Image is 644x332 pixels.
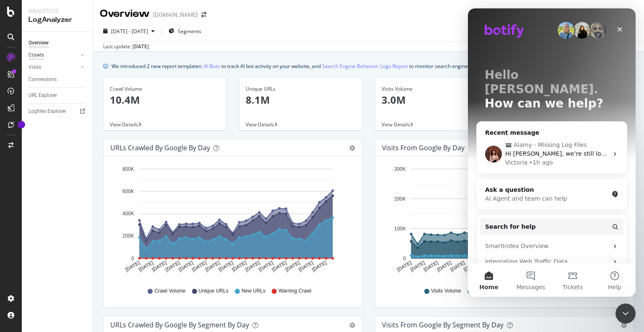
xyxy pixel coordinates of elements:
[154,288,185,295] span: Crawl Volume
[124,260,141,273] text: [DATE]
[349,145,355,151] div: gear
[29,75,87,84] a: Conversions
[122,188,134,194] text: 600K
[153,10,198,19] div: [DOMAIN_NAME]
[37,142,624,149] span: Hi [PERSON_NAME], we’re still looking into the issue. It seems the files we received have formatt...
[110,163,352,280] svg: A chart.
[17,249,140,258] div: Integrating Web Traffic Data
[122,233,134,239] text: 200K
[468,8,636,297] iframe: Intercom live chat
[396,260,413,273] text: [DATE]
[394,226,406,232] text: 100K
[349,322,355,328] div: gear
[110,321,249,329] div: URLs Crawled by Google By Segment By Day
[382,321,504,329] div: Visits from Google By Segment By Day
[140,276,153,282] span: Help
[49,276,78,282] span: Messages
[17,214,68,223] span: Search for help
[138,260,154,273] text: [DATE]
[131,256,134,261] text: 0
[382,93,491,107] p: 3.0M
[199,288,229,295] span: Unique URLs
[29,7,86,15] div: Analytics
[246,121,274,128] span: View Details
[29,75,57,84] div: Conversions
[110,85,220,93] div: Crawl Volume
[29,63,41,72] div: Visits
[37,150,60,159] div: Victoria
[246,93,356,107] p: 8.1M
[431,288,461,295] span: Visits Volume
[29,39,87,47] a: Overview
[382,144,465,152] div: Visits from Google by day
[382,85,491,93] div: Visits Volume
[204,260,221,273] text: [DATE]
[17,186,140,195] div: AI Agent and team can help
[394,196,406,202] text: 200K
[95,276,115,282] span: Tickets
[122,211,134,217] text: 400K
[112,62,491,71] div: We introduced 2 new report templates: to track AI bot activity on your website, and to monitor se...
[29,91,87,100] a: URL Explorer
[271,260,288,273] text: [DATE]
[29,107,87,116] a: Logfiles Explorer
[178,28,201,35] span: Segments
[257,260,274,273] text: [DATE]
[394,166,406,172] text: 300K
[29,39,49,47] div: Overview
[11,276,30,282] span: Home
[278,288,311,295] span: Warning Crawl
[84,255,126,288] button: Tickets
[18,121,25,128] div: Tooltip anchor
[151,260,168,273] text: [DATE]
[403,256,406,261] text: 0
[231,260,248,273] text: [DATE]
[17,177,140,186] div: Ask a question
[382,121,410,128] span: View Details
[218,260,234,273] text: [DATE]
[122,166,134,172] text: 800K
[201,12,206,18] div: arrow-right-arrow-left
[322,62,408,71] a: Search Engine Behavior: Logs Report
[449,260,466,273] text: [DATE]
[61,150,85,159] div: • 1h ago
[29,107,66,116] div: Logfiles Explorer
[12,246,156,261] div: Integrating Web Traffic Data
[29,63,78,72] a: Visits
[191,260,208,273] text: [DATE]
[311,260,327,273] text: [DATE]
[621,322,627,328] div: gear
[423,260,439,273] text: [DATE]
[164,260,181,273] text: [DATE]
[110,144,210,152] div: URLs Crawled by Google by day
[144,13,159,29] div: Close
[382,163,624,280] svg: A chart.
[100,24,158,38] button: [DATE] - [DATE]
[29,91,57,100] div: URL Explorer
[241,288,265,295] span: New URLs
[111,28,148,35] span: [DATE] - [DATE]
[110,121,138,128] span: View Details
[8,170,159,202] div: Ask a questionAI Agent and team can help
[165,24,205,38] button: Segments
[103,62,634,71] div: info banner
[126,255,168,288] button: Help
[284,260,301,273] text: [DATE]
[132,43,149,50] div: [DATE]
[110,93,220,107] p: 10.4M
[103,43,149,50] div: Last update
[42,255,84,288] button: Messages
